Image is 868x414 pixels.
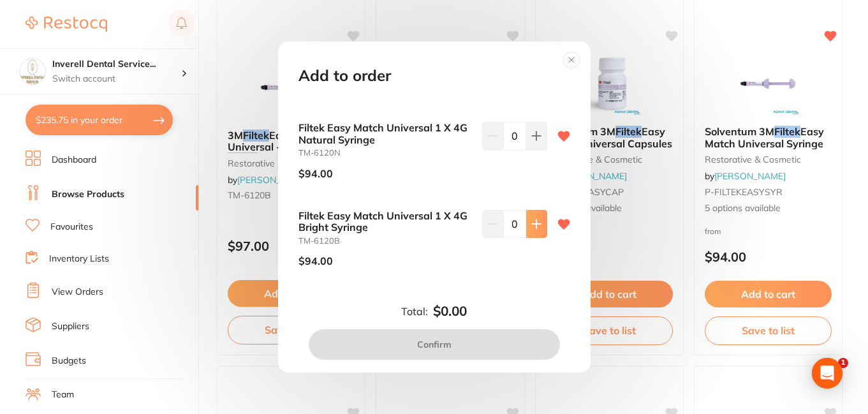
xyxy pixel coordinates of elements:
div: Open Intercom Messenger [812,358,842,388]
p: $94.00 [298,168,333,179]
small: TM-6120N [298,148,472,158]
label: Total: [401,306,428,317]
b: Filtek Easy Match Universal 1 X 4G Bright Syringe [298,210,472,233]
b: $0.00 [433,304,467,319]
span: 1 [838,358,848,368]
b: Filtek Easy Match Universal 1 X 4G Natural Syringe [298,122,472,145]
p: $94.00 [298,255,333,267]
button: Confirm [309,329,560,360]
small: TM-6120B [298,236,472,246]
h2: Add to order [298,67,391,85]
